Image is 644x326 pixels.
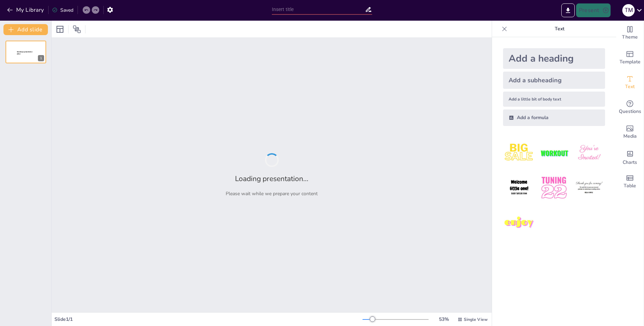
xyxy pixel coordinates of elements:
p: Please wait while we prepare your content [226,190,318,197]
div: Add a heading [503,48,605,69]
span: Questions [619,108,641,115]
button: Export to PowerPoint [561,3,575,17]
div: Add text boxes [616,70,644,95]
button: T M [622,3,635,17]
span: Media [623,133,637,140]
button: Add slide [3,24,48,35]
span: Charts [623,159,637,166]
div: Add a formula [503,109,605,126]
img: 3.jpeg [573,137,605,169]
span: Position [73,25,81,33]
div: Add a subheading [503,72,605,89]
button: Present [576,3,611,17]
input: Insert title [272,4,365,14]
div: Change the overall theme [616,21,644,45]
img: 1.jpeg [503,137,535,169]
div: T M [622,4,635,17]
div: Add a table [616,169,644,194]
span: Template [620,58,641,66]
img: 6.jpeg [573,172,605,204]
span: Table [624,182,636,190]
p: Text [510,21,609,37]
div: 53 % [436,316,452,323]
img: 5.jpeg [538,172,570,204]
div: Layout [54,24,65,35]
div: 1 [6,41,46,63]
span: Theme [622,33,638,41]
span: Sendsteps presentation editor [17,51,32,55]
span: Text [625,83,635,91]
div: Get real-time input from your audience [616,95,644,120]
img: 2.jpeg [538,137,570,169]
button: My Library [5,4,47,15]
img: 7.jpeg [503,207,535,239]
div: Add images, graphics, shapes or video [616,120,644,145]
span: Single View [464,317,488,322]
div: Add ready made slides [616,45,644,70]
div: Add a little bit of body text [503,92,605,107]
div: Saved [52,7,73,13]
div: Add charts and graphs [616,145,644,169]
div: Slide 1 / 1 [54,316,362,323]
img: 4.jpeg [503,172,535,204]
div: 1 [38,55,44,61]
h2: Loading presentation... [235,174,308,183]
